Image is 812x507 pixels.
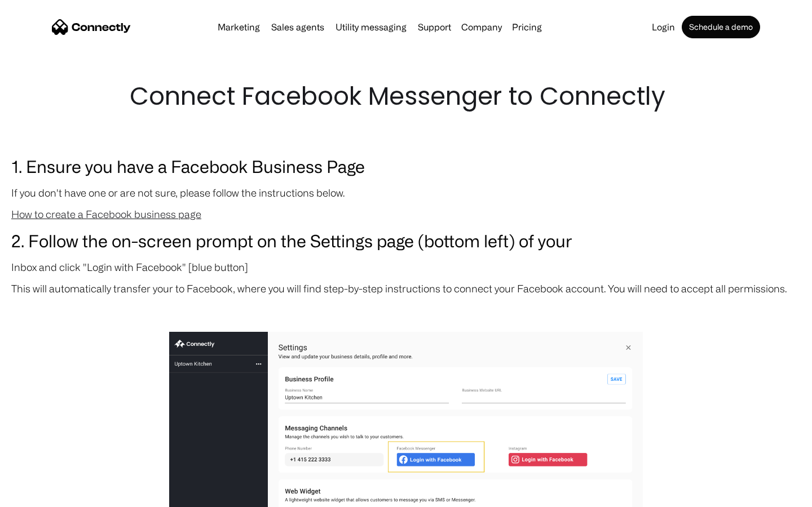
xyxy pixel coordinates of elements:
div: Company [458,19,505,35]
a: Utility messaging [331,23,411,32]
a: Login [647,23,679,32]
a: Marketing [213,23,264,32]
a: Support [413,23,456,32]
p: Inbox and click "Login with Facebook" [blue button] [11,259,801,275]
p: If you don't have one or are not sure, please follow the instructions below. [11,185,801,201]
ul: Language list [23,487,68,503]
a: How to create a Facebook business page [11,208,201,220]
div: Company [461,19,502,35]
a: Schedule a demo [682,16,760,38]
a: Sales agents [267,23,329,32]
h3: 1. Ensure you have a Facebook Business Page [11,153,801,179]
h1: Connect Facebook Messenger to Connectly [130,79,682,114]
h3: 2. Follow the on-screen prompt on the Settings page (bottom left) of your [11,228,801,253]
a: Pricing [507,23,546,32]
aside: Language selected: English [11,487,68,503]
a: home [52,19,131,35]
p: ‍ [11,302,801,318]
p: This will automatically transfer your to Facebook, where you will find step-by-step instructions ... [11,281,801,296]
